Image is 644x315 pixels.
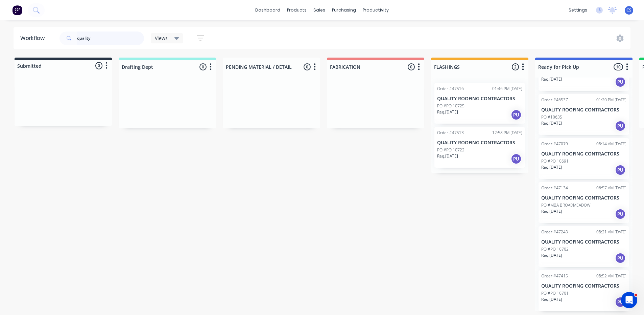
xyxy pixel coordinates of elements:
[541,290,569,296] p: PO #PO 10701
[539,226,629,267] div: Order #4724308:21 AM [DATE]QUALITY ROOFING CONTRACTORSPO #PO 10702Req.[DATE]PU
[437,140,522,146] p: QUALITY ROOFING CONTRACTORS
[77,31,144,45] input: Search for orders...
[541,76,562,82] p: Req. [DATE]
[252,5,284,15] a: dashboard
[541,164,562,170] p: Req. [DATE]
[626,7,631,13] span: CS
[615,165,626,175] div: PU
[541,97,568,103] div: Order #46537
[284,5,310,15] div: products
[434,83,525,124] div: Order #4751601:46 PM [DATE]QUALITY ROOFING CONTRACTORSPO #PO 10725Req.[DATE]PU
[541,141,568,147] div: Order #47079
[541,151,626,157] p: QUALITY ROOFING CONTRACTORS
[437,153,458,159] p: Req. [DATE]
[596,97,626,103] div: 01:20 PM [DATE]
[12,5,22,15] img: Factory
[539,270,629,311] div: Order #4741508:52 AM [DATE]QUALITY ROOFING CONTRACTORSPO #PO 10701Req.[DATE]PU
[541,283,626,289] p: QUALITY ROOFING CONTRACTORS
[437,103,464,109] p: PO #PO 10725
[20,34,48,42] div: Workflow
[541,158,569,164] p: PO #PO 10691
[541,252,562,258] p: Req. [DATE]
[615,77,626,87] div: PU
[492,86,522,92] div: 01:46 PM [DATE]
[539,138,629,179] div: Order #4707908:14 AM [DATE]QUALITY ROOFING CONTRACTORSPO #PO 10691Req.[DATE]PU
[541,114,562,120] p: PO #10635
[615,209,626,219] div: PU
[492,130,522,136] div: 12:58 PM [DATE]
[541,296,562,302] p: Req. [DATE]
[434,127,525,168] div: Order #4751312:58 PM [DATE]QUALITY ROOFING CONTRACTORSPO #PO 10722Req.[DATE]PU
[437,96,522,102] p: QUALITY ROOFING CONTRACTORS
[437,147,464,153] p: PO #PO 10722
[541,107,626,113] p: QUALITY ROOFING CONTRACTORS
[437,109,458,115] p: Req. [DATE]
[511,109,522,120] div: PU
[615,253,626,264] div: PU
[541,195,626,201] p: QUALITY ROOFING CONTRACTORS
[329,5,359,15] div: purchasing
[511,153,522,164] div: PU
[541,120,562,126] p: Req. [DATE]
[539,94,629,135] div: Order #4653701:20 PM [DATE]QUALITY ROOFING CONTRACTORSPO #10635Req.[DATE]PU
[541,202,591,208] p: PO #MBA BROADMEADOW
[615,297,626,308] div: PU
[615,121,626,131] div: PU
[565,5,591,15] div: settings
[541,229,568,235] div: Order #47243
[539,182,629,223] div: Order #4713406:57 AM [DATE]QUALITY ROOFING CONTRACTORSPO #MBA BROADMEADOWReq.[DATE]PU
[596,273,626,279] div: 08:52 AM [DATE]
[541,208,562,214] p: Req. [DATE]
[437,86,464,92] div: Order #47516
[310,5,329,15] div: sales
[596,185,626,191] div: 06:57 AM [DATE]
[437,130,464,136] div: Order #47513
[596,229,626,235] div: 08:21 AM [DATE]
[359,5,392,15] div: productivity
[541,246,569,252] p: PO #PO 10702
[541,273,568,279] div: Order #47415
[596,141,626,147] div: 08:14 AM [DATE]
[541,239,626,245] p: QUALITY ROOFING CONTRACTORS
[541,185,568,191] div: Order #47134
[621,292,637,308] iframe: Intercom live chat
[155,35,168,42] span: Views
